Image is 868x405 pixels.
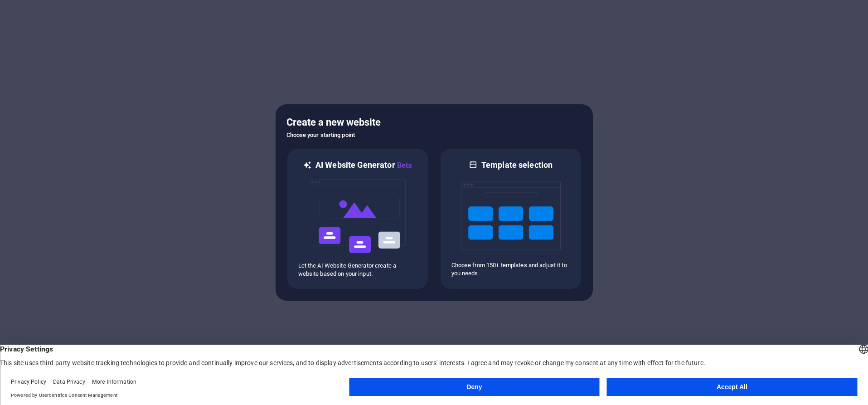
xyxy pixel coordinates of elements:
p: Let the AI Website Generator create a website based on your input. [298,262,417,278]
span: Beta [395,161,412,170]
p: Choose from 150+ templates and adjust it to you needs. [451,261,570,278]
img: ai [308,171,407,262]
div: Template selectionChoose from 150+ templates and adjust it to you needs. [440,148,582,290]
h6: AI Website Generator [315,160,412,171]
h6: Choose your starting point [286,130,582,141]
div: AI Website GeneratorBetaaiLet the AI Website Generator create a website based on your input. [286,148,429,290]
h5: Create a new website [286,115,582,130]
h6: Template selection [481,160,553,171]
